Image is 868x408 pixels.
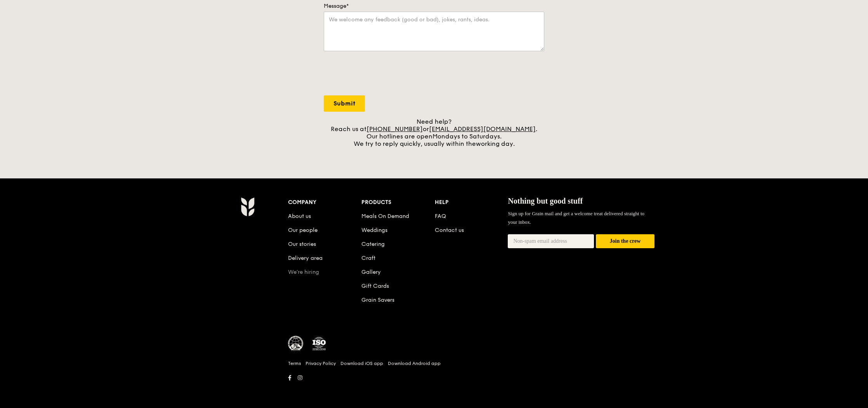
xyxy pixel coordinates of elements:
a: Our stories [288,241,316,247]
img: ISO Certified [311,336,327,351]
a: Download Android app [388,360,441,367]
h6: Revision [210,383,658,389]
a: Weddings [361,227,387,233]
span: Mondays to Saturdays. [432,133,502,140]
a: Contact us [435,227,464,233]
a: Gift Cards [361,283,389,289]
div: Need help? Reach us at or . Our hotlines are open We try to reply quickly, usually within the [324,118,544,147]
iframe: reCAPTCHA [324,59,442,89]
button: Join the crew [596,234,654,249]
span: Nothing but good stuff [508,197,583,205]
a: Privacy Policy [306,360,336,367]
div: Help [435,197,508,208]
input: Non-spam email address [508,234,594,248]
a: About us [288,213,311,220]
a: Craft [361,255,375,261]
a: [EMAIL_ADDRESS][DOMAIN_NAME] [429,125,536,133]
a: Meals On Demand [361,213,409,220]
input: Submit [324,95,365,112]
a: Gallery [361,269,381,275]
div: Products [361,197,435,208]
div: Company [288,197,361,208]
img: Grain [241,197,254,216]
img: MUIS Halal Certified [288,336,304,351]
a: Download iOS app [340,360,383,367]
a: Terms [288,360,301,367]
a: Delivery area [288,255,323,261]
span: working day. [476,140,515,147]
a: Grain Savers [361,297,394,303]
a: Our people [288,227,318,233]
a: FAQ [435,213,446,220]
a: We’re hiring [288,269,319,275]
a: Catering [361,241,385,247]
label: Message* [324,2,544,10]
span: Sign up for Grain mail and get a welcome treat delivered straight to your inbox. [508,211,644,225]
a: [PHONE_NUMBER] [366,125,423,133]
